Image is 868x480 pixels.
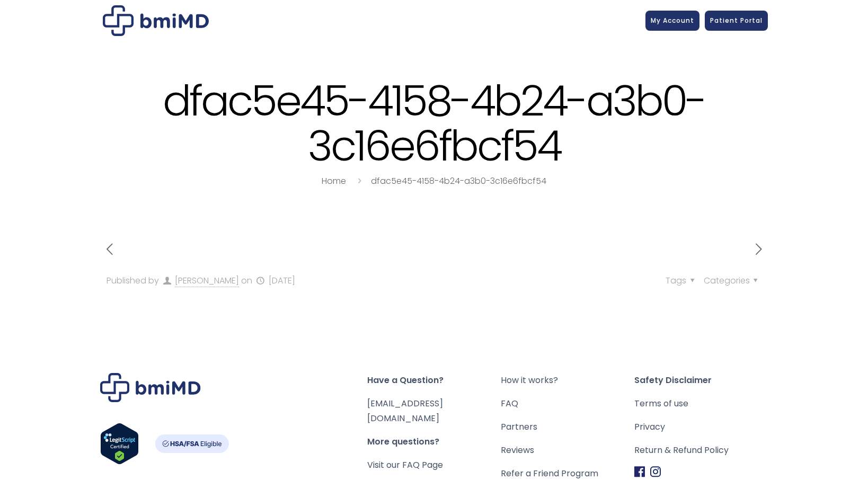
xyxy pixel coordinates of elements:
[501,396,634,411] a: FAQ
[634,466,645,477] img: Facebook
[634,420,768,434] a: Privacy
[367,434,501,449] span: More questions?
[155,434,229,453] img: HSA-FSA
[100,373,201,402] img: Brand Logo
[651,16,694,25] span: My Account
[501,420,634,434] a: Partners
[501,373,634,388] a: How it works?
[634,443,768,458] a: Return & Refund Policy
[645,11,699,31] a: My Account
[100,242,119,259] a: previous post
[107,274,159,287] span: Published by
[100,423,139,465] img: Verify Approval for www.bmimd.com
[634,373,768,388] span: Safety Disclaimer
[103,5,209,36] img: dfac5e45-4158-4b24-a3b0-3c16e6fbcf54
[269,274,295,287] time: [DATE]
[367,459,443,471] a: Visit our FAQ Page
[322,175,346,187] a: Home
[705,11,768,31] a: Patient Portal
[710,16,763,25] span: Patient Portal
[666,274,698,287] span: Tags
[749,240,768,259] i: next post
[367,397,443,424] a: [EMAIL_ADDRESS][DOMAIN_NAME]
[161,274,173,287] i: author
[367,373,501,388] span: Have a Question?
[749,242,768,259] a: next post
[100,240,119,259] i: previous post
[100,78,768,168] h1: dfac5e45-4158-4b24-a3b0-3c16e6fbcf54
[371,175,546,187] a: dfac5e45-4158-4b24-a3b0-3c16e6fbcf54
[175,274,239,287] a: [PERSON_NAME]
[254,274,266,287] i: published
[241,274,252,287] span: on
[501,443,634,458] a: Reviews
[634,396,768,411] a: Terms of use
[650,466,661,477] img: Instagram
[100,423,139,469] a: Verify LegitScript Approval for www.bmimd.com
[704,274,761,287] span: Categories
[353,175,365,187] i: breadcrumbs separator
